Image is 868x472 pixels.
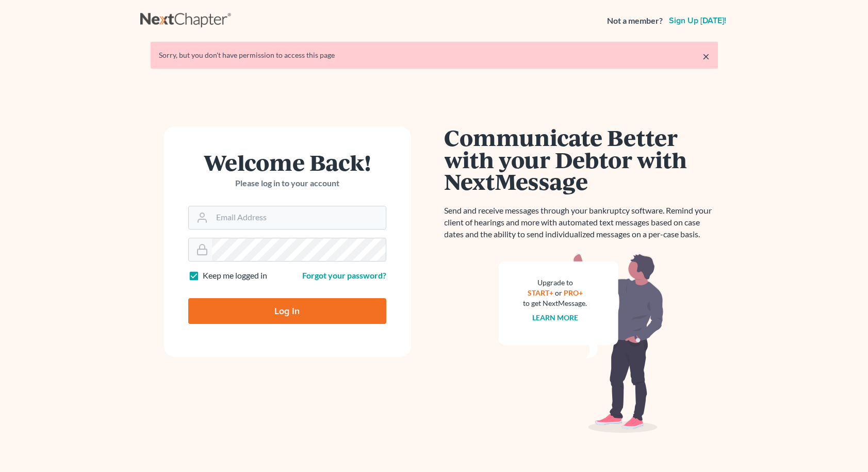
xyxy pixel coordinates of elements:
label: Keep me logged in [203,270,267,282]
a: PRO+ [564,288,583,297]
div: Upgrade to [523,278,587,288]
strong: Not a member? [607,15,663,27]
h1: Welcome Back! [188,151,386,173]
div: to get NextMessage. [523,298,587,308]
span: or [555,288,562,297]
p: Send and receive messages through your bankruptcy software. Remind your client of hearings and mo... [445,205,718,240]
a: START+ [528,288,553,297]
input: Email Address [212,206,386,229]
p: Please log in to your account [188,177,386,189]
div: Sorry, but you don't have permission to access this page [159,50,710,60]
a: Forgot your password? [302,270,386,280]
a: Sign up [DATE]! [667,17,728,25]
input: Log In [188,298,386,324]
a: × [702,50,710,62]
img: nextmessage_bg-59042aed3d76b12b5cd301f8e5b87938c9018125f34e5fa2b7a6b67550977c72.svg [499,253,664,433]
a: Learn more [532,313,578,322]
h1: Communicate Better with your Debtor with NextMessage [445,126,718,192]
